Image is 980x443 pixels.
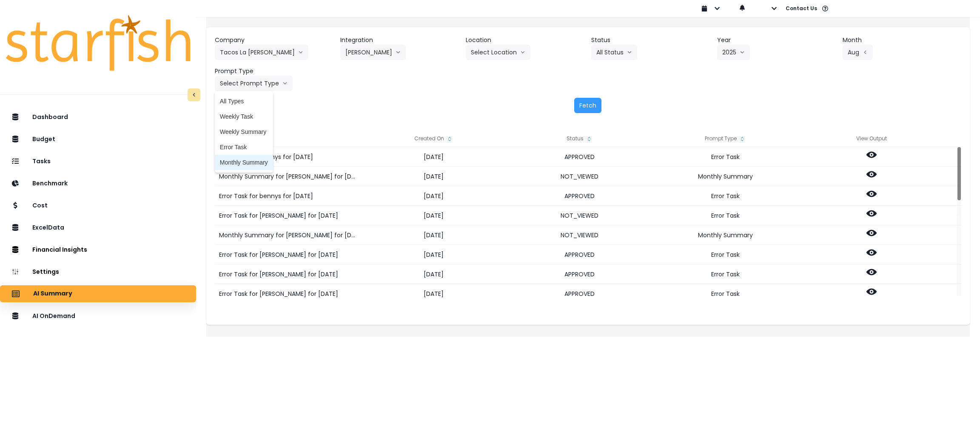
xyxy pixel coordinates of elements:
div: [DATE] [361,284,507,304]
div: Error Task [652,264,798,284]
button: Fetch [574,98,601,113]
svg: arrow down line [282,79,288,88]
span: Error Task [220,143,268,151]
button: All Statusarrow down line [591,45,637,60]
div: Error Task for [PERSON_NAME] for [DATE] [215,284,360,304]
div: Status [507,130,652,147]
p: AI Summary [33,290,72,298]
p: Dashboard [32,114,68,121]
svg: sort [446,136,453,142]
svg: arrow down line [298,48,303,57]
div: NOT_VIEWED [507,167,652,186]
div: [DATE] [361,167,507,186]
div: [DATE] [361,206,507,225]
div: Error Task [652,147,798,167]
div: [DATE] [361,225,507,245]
svg: arrow left line [863,48,868,57]
svg: arrow down line [627,48,632,57]
button: [PERSON_NAME]arrow down line [340,45,406,60]
button: Augarrow left line [843,45,873,60]
div: [DATE] [361,186,507,206]
svg: sort [586,136,593,142]
header: Status [591,36,710,45]
header: Month [843,36,961,45]
div: Error Task [652,284,798,304]
div: [DATE] [361,264,507,284]
p: Tasks [32,158,51,165]
span: Weekly Task [220,112,268,121]
div: Error Task for [PERSON_NAME] for [DATE] [215,206,360,225]
div: Prompt Type [652,130,798,147]
header: Location [466,36,584,45]
ul: Select Prompt Typearrow down line [215,91,273,173]
p: Budget [32,136,55,143]
div: Monthly Summary for [PERSON_NAME] for [DATE] [215,167,360,186]
button: Tacos La [PERSON_NAME]arrow down line [215,45,308,60]
div: APPROVED [507,245,652,264]
button: Select Locationarrow down line [466,45,530,60]
div: Error Task [652,206,798,225]
div: APPROVED [507,264,652,284]
header: Year [717,36,836,45]
svg: arrow down line [396,48,401,57]
button: Select Prompt Typearrow down line [215,76,293,91]
div: View Output [798,130,944,147]
svg: arrow down line [740,48,745,57]
button: 2025arrow down line [717,45,750,60]
div: NOT_VIEWED [507,225,652,245]
header: Integration [340,36,459,45]
p: ExcelData [32,224,64,231]
div: Error Task for [PERSON_NAME] for [DATE] [215,264,360,284]
div: Created On [361,130,507,147]
span: Weekly Summary [220,128,268,136]
div: Subject [215,130,360,147]
div: Error Task for bennys for [DATE] [215,186,360,206]
svg: sort [739,136,746,142]
div: Error Task [652,245,798,264]
header: Company [215,36,333,45]
svg: arrow down line [520,48,525,57]
div: APPROVED [507,147,652,167]
div: Error Task [652,186,798,206]
p: Cost [32,202,48,209]
div: Monthly Summary [652,225,798,245]
div: [DATE] [361,245,507,264]
div: APPROVED [507,186,652,206]
div: [DATE] [361,147,507,167]
div: Monthly Summary for [PERSON_NAME] for [DATE] [215,225,360,245]
div: NOT_VIEWED [507,206,652,225]
span: All Types [220,97,268,105]
header: Prompt Type [215,67,333,76]
div: APPROVED [507,284,652,304]
div: Error Task for [PERSON_NAME] for [DATE] [215,245,360,264]
p: AI OnDemand [32,312,75,320]
p: Benchmark [32,180,68,187]
div: Monthly Summary [652,167,798,186]
span: Monthly Summary [220,158,268,167]
div: Error Task for bennys for [DATE] [215,147,360,167]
